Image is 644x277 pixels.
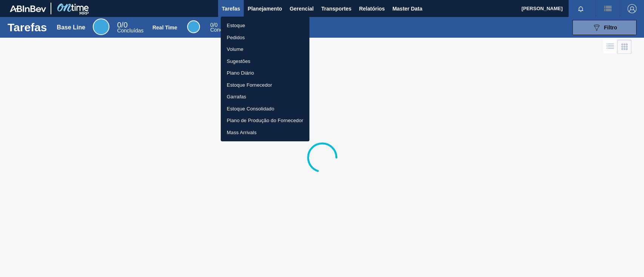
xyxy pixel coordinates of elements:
[221,55,309,67] a: Sugestões
[221,103,309,115] a: Estoque Consolidado
[221,91,309,103] a: Garrafas
[221,79,309,91] a: Estoque Fornecedor
[221,67,309,79] a: Plano Diário
[221,20,309,32] a: Estoque
[221,43,309,55] a: Volume
[221,127,309,139] a: Mass Arrivals
[221,32,309,44] a: Pedidos
[221,115,309,127] a: Plano de Produção do Fornecedor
